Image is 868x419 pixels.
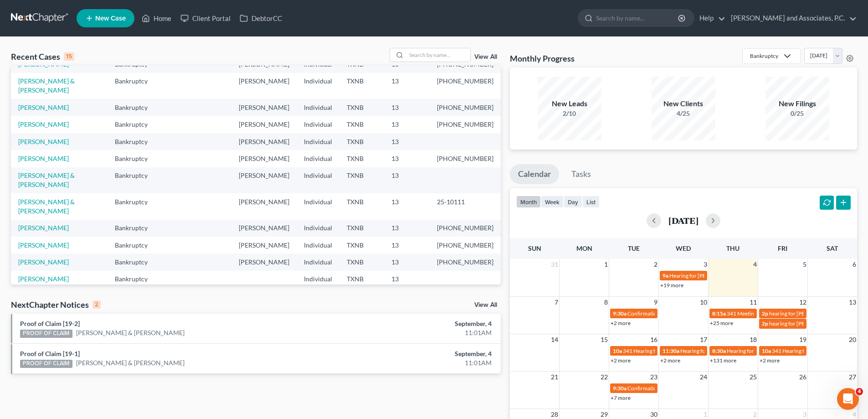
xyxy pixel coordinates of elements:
span: 31 [550,259,559,270]
td: TXNB [339,73,384,99]
td: TXNB [339,133,384,150]
a: [PERSON_NAME] [18,241,69,249]
a: Home [137,10,176,26]
td: 13 [384,150,430,167]
td: 13 [384,99,430,116]
div: New Filings [765,98,829,109]
a: View All [474,302,497,308]
button: day [564,196,582,208]
td: TXNB [339,193,384,219]
span: 15 [600,334,609,345]
span: 9:30a [613,385,627,392]
span: 8 [603,297,609,308]
span: 26 [798,372,807,383]
a: Client Portal [176,10,235,26]
a: Proof of Claim [19-2] [20,320,80,327]
td: Bankruptcy [108,167,164,193]
td: 13 [384,193,430,219]
span: Fri [778,244,787,252]
td: TXNB [339,116,384,133]
a: [PERSON_NAME] & [PERSON_NAME] [18,171,75,188]
a: +7 more [611,394,631,401]
a: [PERSON_NAME] [18,224,69,232]
span: 20 [848,334,857,345]
span: 17 [699,334,708,345]
button: month [516,196,541,208]
a: +19 more [660,282,683,289]
td: Bankruptcy [108,133,164,150]
div: 0/25 [765,109,829,118]
div: 11:01AM [340,358,492,367]
td: 13 [384,73,430,99]
td: [PERSON_NAME] [231,193,297,219]
td: 13 [384,167,430,193]
td: TXNB [339,271,384,288]
div: PROOF OF CLAIM [20,330,72,338]
div: September, 4 [340,319,492,328]
span: Hearing for [PERSON_NAME] [669,272,740,279]
td: 13 [384,237,430,253]
td: [PERSON_NAME] [231,133,297,150]
div: 2 [92,300,101,309]
h3: Monthly Progress [510,53,575,64]
a: View All [474,54,497,60]
td: TXNB [339,237,384,253]
a: +131 more [710,357,736,364]
span: 5 [802,259,807,270]
div: 11:01AM [340,328,492,337]
td: [PERSON_NAME] [231,73,297,99]
a: +2 more [611,357,631,364]
div: New Clients [652,98,715,109]
a: [PERSON_NAME] & [PERSON_NAME] [18,77,75,94]
td: [PHONE_NUMBER] [430,220,501,237]
a: Proof of Claim [19-1] [20,350,80,357]
span: Wed [676,244,691,252]
td: TXNB [339,220,384,237]
td: Bankruptcy [108,253,164,270]
span: Sat [827,244,838,252]
td: Bankruptcy [108,193,164,219]
td: Individual [297,116,339,133]
span: 2p [762,320,768,327]
a: [PERSON_NAME] & [PERSON_NAME] [76,358,185,367]
td: [PHONE_NUMBER] [430,253,501,270]
td: Individual [297,133,339,150]
a: +2 more [760,357,780,364]
span: Confirmation hearing for [PERSON_NAME] & [PERSON_NAME] [627,310,779,317]
td: Individual [297,271,339,288]
button: list [582,196,600,208]
td: Individual [297,167,339,193]
span: 2 [653,259,658,270]
span: Sun [528,244,541,252]
div: Bankruptcy [750,52,778,60]
td: Individual [297,220,339,237]
a: [PERSON_NAME] [18,120,69,128]
span: 4 [856,388,863,395]
td: [PERSON_NAME] [231,253,297,270]
td: TXNB [339,253,384,270]
input: Search by name... [406,48,470,62]
span: Hearing for [PERSON_NAME] [680,347,751,354]
td: [PERSON_NAME] [231,167,297,193]
td: Individual [297,193,339,219]
span: 6 [852,259,857,270]
div: PROOF OF CLAIM [20,360,72,368]
span: 24 [699,372,708,383]
a: [PERSON_NAME] [18,60,69,68]
span: 1 [603,259,609,270]
td: 13 [384,133,430,150]
span: 11 [749,297,758,308]
td: [PHONE_NUMBER] [430,150,501,167]
a: +25 more [710,320,733,326]
span: 2p [762,310,768,317]
div: Recent Cases [11,51,74,62]
td: Individual [297,253,339,270]
span: New Case [95,15,126,22]
a: [PERSON_NAME] & [PERSON_NAME] [18,198,75,215]
td: 13 [384,220,430,237]
td: Individual [297,99,339,116]
span: Tue [628,244,640,252]
span: 8:30a [712,347,726,354]
span: 18 [749,334,758,345]
span: 25 [749,372,758,383]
